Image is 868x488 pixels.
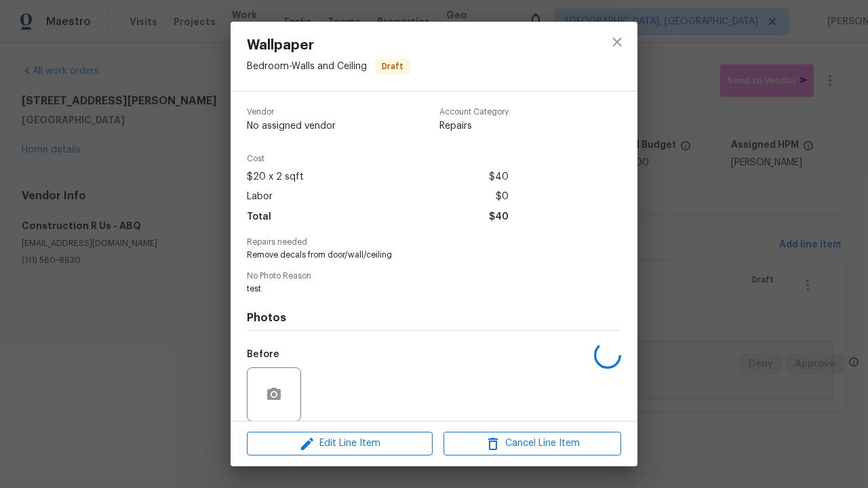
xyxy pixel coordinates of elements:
[247,432,433,455] button: Edit Line Item
[489,167,509,187] span: $40
[247,249,584,261] span: Remove decals from door/wall/ceiling
[439,108,509,117] span: Account Category
[247,62,367,71] span: Bedroom - Walls and Ceiling
[376,60,409,73] span: Draft
[439,119,509,133] span: Repairs
[496,187,509,207] span: $0
[247,272,621,281] span: No Photo Reason
[489,207,509,227] span: $40
[247,187,273,207] span: Labor
[247,38,410,53] span: Wallpaper
[251,435,429,452] span: Edit Line Item
[247,155,509,163] span: Cost
[247,311,621,325] h4: Photos
[448,435,617,452] span: Cancel Line Item
[247,119,336,133] span: No assigned vendor
[247,167,304,187] span: $20 x 2 sqft
[443,432,621,455] button: Cancel Line Item
[247,350,279,359] h5: Before
[247,238,621,247] span: Repairs needed
[601,26,633,58] button: close
[247,108,336,117] span: Vendor
[247,207,271,227] span: Total
[247,283,584,295] span: test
